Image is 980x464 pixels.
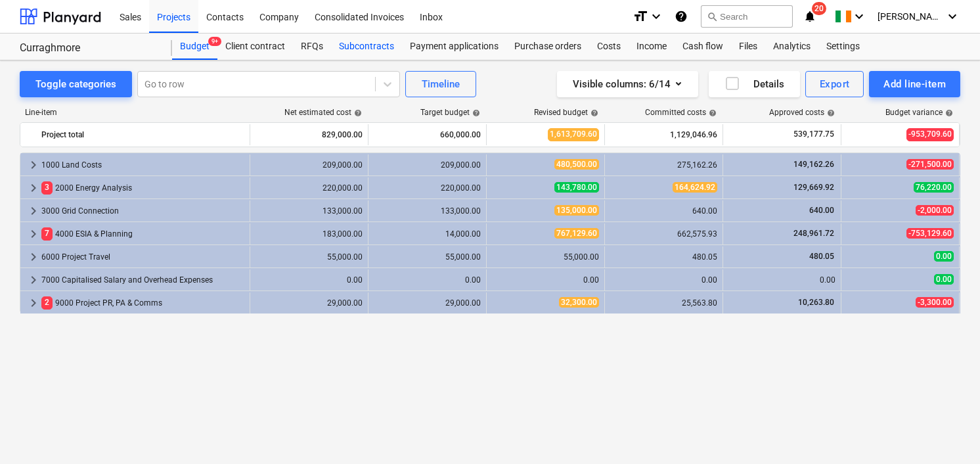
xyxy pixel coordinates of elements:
a: Analytics [765,34,818,60]
a: Costs [589,34,629,60]
span: keyboard_arrow_right [26,203,41,219]
span: 480.05 [808,252,835,261]
div: Timeline [422,76,460,93]
span: keyboard_arrow_right [26,272,41,288]
div: 480.05 [610,252,717,262]
div: 209,000.00 [256,160,363,170]
div: Visible columns : 6/14 [573,76,682,93]
a: Subcontracts [331,34,402,60]
span: -753,129.60 [906,228,954,239]
div: 25,563.80 [610,298,717,308]
span: 1,613,709.60 [548,128,599,141]
button: Toggle categories [20,71,132,97]
span: 539,177.75 [792,129,835,140]
div: 9000 Project PR, PA & Comms [41,292,244,313]
span: keyboard_arrow_right [26,226,41,242]
span: help [824,109,835,117]
div: Files [731,34,765,60]
div: 662,575.93 [610,229,717,239]
div: 183,000.00 [256,229,363,239]
div: Revised budget [534,108,598,117]
i: Knowledge base [675,9,688,24]
div: Target budget [420,108,480,117]
div: 640.00 [610,206,717,216]
div: 1000 Land Costs [41,154,244,175]
button: Search [701,5,793,28]
span: 3 [41,181,53,194]
button: Details [709,71,800,97]
div: Budget variance [885,108,953,117]
span: 10,263.80 [797,298,835,307]
div: 0.00 [728,275,835,285]
div: 55,000.00 [374,252,481,262]
div: Export [820,76,850,93]
div: 3000 Grid Connection [41,200,244,221]
div: Net estimated cost [284,108,362,117]
span: 164,624.92 [673,182,717,193]
div: Approved costs [769,108,835,117]
i: notifications [803,9,816,24]
div: 829,000.00 [256,124,363,145]
div: 55,000.00 [256,252,363,262]
span: -2,000.00 [916,205,954,216]
span: 2 [41,296,53,309]
div: Details [724,76,784,93]
span: 135,000.00 [554,205,599,216]
a: Payment applications [402,34,506,60]
span: 32,300.00 [559,297,599,308]
div: 0.00 [256,275,363,285]
span: 149,162.26 [792,160,835,169]
div: Cash flow [675,34,731,60]
div: 220,000.00 [256,183,363,193]
div: Add line-item [883,76,946,93]
span: -953,709.60 [906,128,954,141]
a: Budget9+ [172,34,217,60]
i: keyboard_arrow_down [945,9,960,24]
span: 20 [812,2,826,15]
span: keyboard_arrow_right [26,157,41,173]
button: Export [805,71,864,97]
span: 767,129.60 [554,228,599,239]
span: 0.00 [934,274,954,285]
div: Toggle categories [35,76,116,93]
a: RFQs [293,34,331,60]
span: -271,500.00 [906,159,954,170]
span: search [707,11,717,22]
i: keyboard_arrow_down [648,9,664,24]
span: 143,780.00 [554,182,599,193]
a: Income [629,34,675,60]
span: keyboard_arrow_right [26,249,41,265]
div: 4000 ESIA & Planning [41,223,244,244]
span: 640.00 [808,206,835,215]
a: Client contract [217,34,293,60]
button: Add line-item [869,71,960,97]
span: 480,500.00 [554,159,599,170]
div: 55,000.00 [492,252,599,262]
div: Project total [41,124,244,145]
div: 29,000.00 [374,298,481,308]
div: Purchase orders [506,34,589,60]
button: Visible columns:6/14 [557,71,698,97]
span: 9+ [208,37,221,46]
div: 1,129,046.96 [610,124,717,145]
span: 129,669.92 [792,183,835,192]
span: help [588,109,598,117]
div: 133,000.00 [374,206,481,216]
div: 0.00 [492,275,599,285]
div: 14,000.00 [374,229,481,239]
span: 76,220.00 [914,182,954,193]
a: Settings [818,34,868,60]
div: 660,000.00 [374,124,481,145]
span: 7 [41,227,53,240]
div: 6000 Project Travel [41,246,244,267]
span: 248,961.72 [792,229,835,238]
span: keyboard_arrow_right [26,295,41,311]
div: Line-item [20,108,250,117]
